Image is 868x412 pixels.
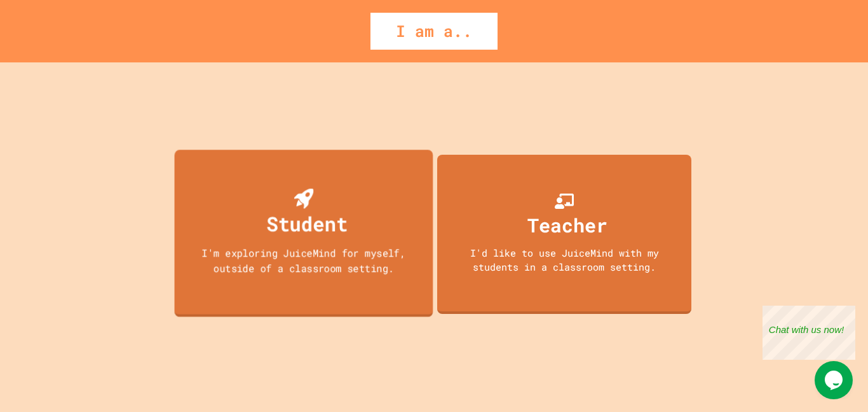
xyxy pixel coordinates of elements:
[187,245,420,275] div: I'm exploring JuiceMind for myself, outside of a classroom setting.
[450,246,679,274] div: I'd like to use JuiceMind with my students in a classroom setting.
[266,208,348,238] div: Student
[763,306,855,360] iframe: chat widget
[815,361,855,399] iframe: chat widget
[370,13,498,50] div: I am a..
[527,211,607,239] div: Teacher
